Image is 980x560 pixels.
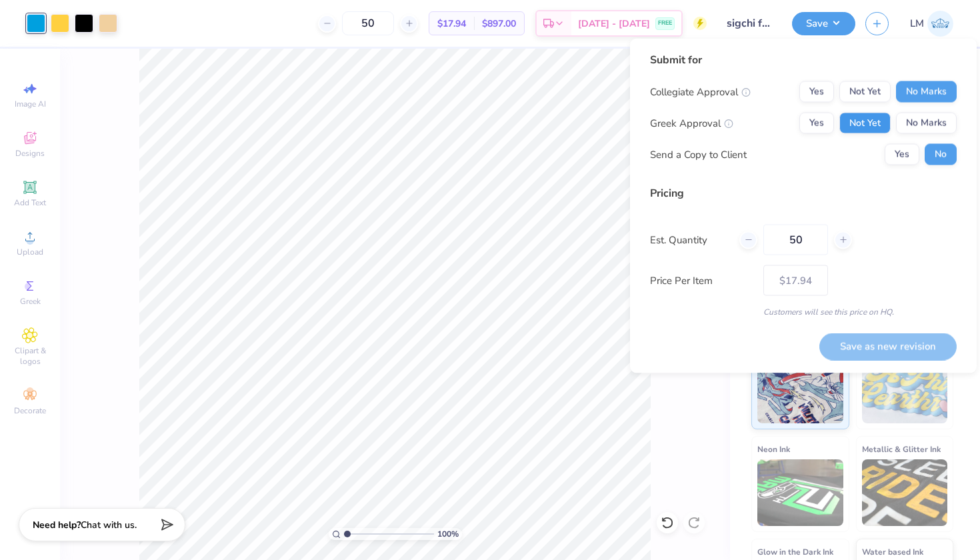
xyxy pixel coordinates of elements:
span: Neon Ink [757,442,790,456]
img: Puff Ink [862,357,948,423]
input: – – [342,11,394,35]
span: Greek [20,296,41,307]
button: Not Yet [839,81,891,103]
span: Glow in the Dark Ink [757,545,833,559]
span: FREE [658,19,672,28]
span: Upload [17,247,43,257]
span: LM [910,16,924,31]
span: Water based Ink [862,545,923,559]
div: Collegiate Approval [650,84,751,99]
button: Yes [885,144,919,165]
button: No [925,144,957,165]
div: Submit for [650,52,957,68]
div: Send a Copy to Client [650,147,747,162]
button: No Marks [896,113,957,134]
strong: Need help? [33,519,81,531]
button: Yes [799,81,834,103]
label: Price Per Item [650,273,753,288]
span: Metallic & Glitter Ink [862,442,941,456]
span: Decorate [14,405,46,416]
button: No Marks [896,81,957,103]
div: Pricing [650,185,957,201]
span: Image AI [15,99,46,109]
div: Customers will see this price on HQ. [650,306,957,318]
button: Not Yet [839,113,891,134]
button: Save [792,12,855,35]
span: 100 % [437,528,459,540]
input: – – [763,225,828,255]
img: Lauren Mcdougal [927,11,953,37]
span: $17.94 [437,17,466,31]
span: $897.00 [482,17,516,31]
input: Untitled Design [717,10,782,37]
span: Designs [15,148,45,159]
img: Standard [757,357,843,423]
div: Greek Approval [650,115,733,131]
span: Clipart & logos [7,345,53,367]
a: LM [910,11,953,37]
span: Chat with us. [81,519,137,531]
img: Metallic & Glitter Ink [862,459,948,526]
label: Est. Quantity [650,232,729,247]
span: Add Text [14,197,46,208]
button: Yes [799,113,834,134]
span: [DATE] - [DATE] [578,17,650,31]
img: Neon Ink [757,459,843,526]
